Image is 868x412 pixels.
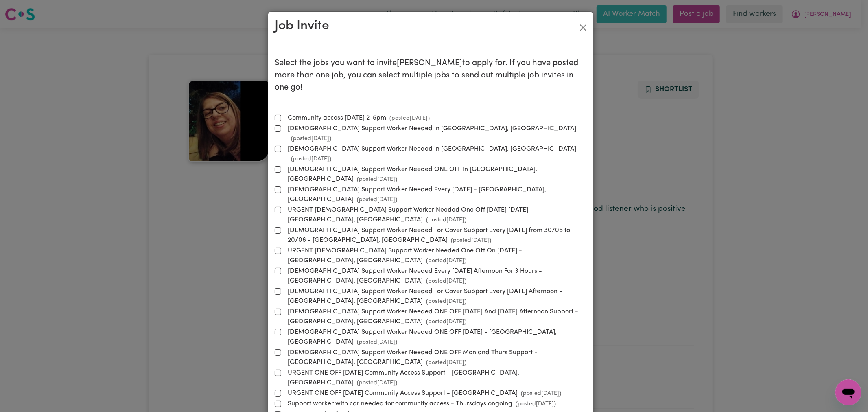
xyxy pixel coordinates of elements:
small: (posted [DATE] ) [354,339,397,345]
label: URGENT [DEMOGRAPHIC_DATA] Support Worker Needed One Off On [DATE] - [GEOGRAPHIC_DATA], [GEOGRAPHI... [284,246,586,265]
label: [DEMOGRAPHIC_DATA] Support Worker Needed ONE OFF Mon and Thurs Support - [GEOGRAPHIC_DATA], [GEOG... [284,348,586,367]
small: (posted [DATE] ) [386,115,430,121]
small: (posted [DATE] ) [354,197,397,203]
small: (posted [DATE] ) [423,319,466,325]
small: (posted [DATE] ) [423,359,466,366]
button: Close [577,21,590,34]
label: [DEMOGRAPHIC_DATA] Support Worker Needed Every [DATE] Afternoon For 3 Hours - [GEOGRAPHIC_DATA], ... [284,266,586,286]
label: URGENT ONE OFF [DATE] Community Access Support - [GEOGRAPHIC_DATA] [284,388,561,398]
small: (posted [DATE] ) [288,156,331,162]
label: [DEMOGRAPHIC_DATA] Support Worker Needed Every [DATE] - [GEOGRAPHIC_DATA], [GEOGRAPHIC_DATA] [284,185,586,204]
small: (posted [DATE] ) [423,258,466,264]
h2: Job Invite [275,18,329,34]
label: URGENT [DEMOGRAPHIC_DATA] Support Worker Needed One Off [DATE] [DATE] - [GEOGRAPHIC_DATA], [GEOGR... [284,205,586,225]
label: URGENT ONE OFF [DATE] Community Access Support - [GEOGRAPHIC_DATA], [GEOGRAPHIC_DATA] [284,368,586,388]
small: (posted [DATE] ) [354,176,397,182]
label: [DEMOGRAPHIC_DATA] Support Worker Needed For Cover Support Every [DATE] from 30/05 to 20/06 - [GE... [284,226,586,245]
iframe: Button to launch messaging window [835,379,861,405]
label: [DEMOGRAPHIC_DATA] Support Worker Needed ONE OFF In [GEOGRAPHIC_DATA], [GEOGRAPHIC_DATA] [284,164,586,184]
small: (posted [DATE] ) [288,136,331,142]
small: (posted [DATE] ) [354,380,397,386]
small: (posted [DATE] ) [423,278,466,284]
label: [DEMOGRAPHIC_DATA] Support Worker Needed ONE OFF [DATE] And [DATE] Afternoon Support - [GEOGRAPHI... [284,307,586,327]
p: Select the jobs you want to invite [PERSON_NAME] to apply for. If you have posted more than one j... [275,57,586,94]
label: [DEMOGRAPHIC_DATA] Support Worker Needed in [GEOGRAPHIC_DATA], [GEOGRAPHIC_DATA] [284,144,586,164]
label: [DEMOGRAPHIC_DATA] Support Worker Needed For Cover Support Every [DATE] Afternoon - [GEOGRAPHIC_D... [284,287,586,306]
small: (posted [DATE] ) [448,237,491,243]
label: Support worker with car needed for community access - Thursdays ongoing [284,399,556,409]
small: (posted [DATE] ) [518,390,561,397]
label: Community access [DATE] 2-5pm [284,113,430,123]
small: (posted [DATE] ) [423,217,466,223]
small: (posted [DATE] ) [512,401,556,407]
label: [DEMOGRAPHIC_DATA] Support Worker Needed In [GEOGRAPHIC_DATA], [GEOGRAPHIC_DATA] [284,124,586,143]
label: [DEMOGRAPHIC_DATA] Support Worker Needed ONE OFF [DATE] - [GEOGRAPHIC_DATA], [GEOGRAPHIC_DATA] [284,327,586,347]
small: (posted [DATE] ) [423,298,466,305]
